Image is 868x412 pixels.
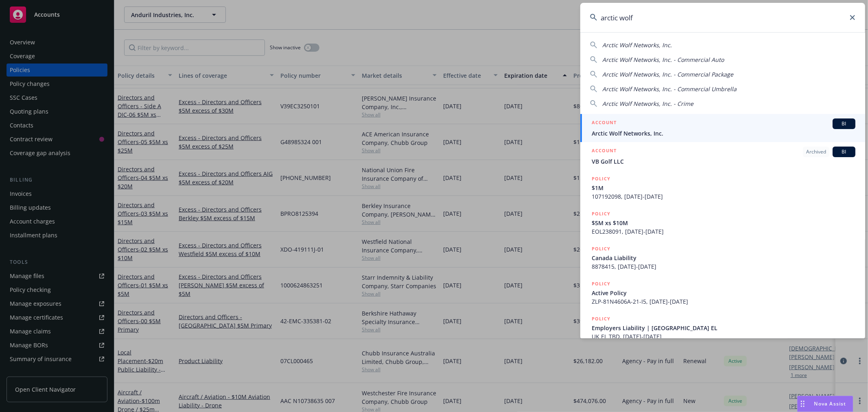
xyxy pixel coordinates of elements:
[602,100,693,107] span: Arctic Wolf Networks, Inc. - Crime
[580,205,865,240] a: POLICY$5M xs $10MEOL238091, [DATE]-[DATE]
[580,310,865,345] a: POLICYEmployers Liability | [GEOGRAPHIC_DATA] ELUK EL TBD, [DATE]-[DATE]
[592,280,610,288] h5: POLICY
[592,118,617,128] h5: ACCOUNT
[592,184,855,192] span: $1M
[602,56,724,64] span: Arctic Wolf Networks, Inc. - Commercial Auto
[814,400,846,407] span: Nova Assist
[592,147,617,156] h5: ACCOUNT
[592,219,855,227] span: $5M xs $10M
[592,192,855,201] span: 107192098, [DATE]-[DATE]
[592,315,610,323] h5: POLICY
[836,148,852,156] span: BI
[592,157,855,166] span: VB Golf LLC
[806,148,826,156] span: Archived
[592,129,855,138] span: Arctic Wolf Networks, Inc.
[602,41,672,49] span: Arctic Wolf Networks, Inc.
[592,262,855,271] span: 8878415, [DATE]-[DATE]
[602,85,737,93] span: Arctic Wolf Networks, Inc. - Commercial Umbrella
[580,3,865,32] input: Search...
[592,297,855,306] span: ZLP-81N4606A-21-I5, [DATE]-[DATE]
[592,210,610,218] h5: POLICY
[592,175,610,183] h5: POLICY
[797,396,853,412] button: Nova Assist
[798,396,808,412] div: Drag to move
[592,254,855,262] span: Canada Liability
[592,324,855,332] span: Employers Liability | [GEOGRAPHIC_DATA] EL
[592,245,610,253] h5: POLICY
[592,289,855,297] span: Active Policy
[592,227,855,236] span: EOL238091, [DATE]-[DATE]
[836,120,852,127] span: BI
[580,142,865,170] a: ACCOUNTArchivedBIVB Golf LLC
[580,275,865,310] a: POLICYActive PolicyZLP-81N4606A-21-I5, [DATE]-[DATE]
[602,70,733,78] span: Arctic Wolf Networks, Inc. - Commercial Package
[592,332,855,341] span: UK EL TBD, [DATE]-[DATE]
[580,114,865,142] a: ACCOUNTBIArctic Wolf Networks, Inc.
[580,240,865,275] a: POLICYCanada Liability8878415, [DATE]-[DATE]
[580,170,865,205] a: POLICY$1M107192098, [DATE]-[DATE]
